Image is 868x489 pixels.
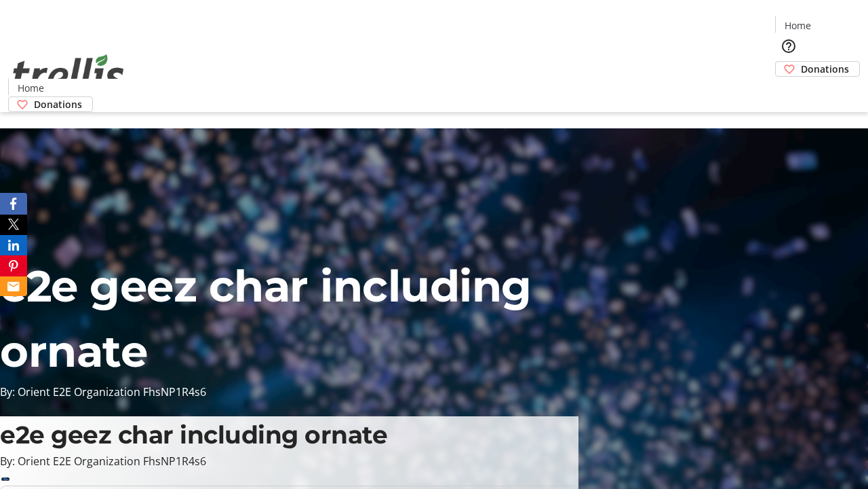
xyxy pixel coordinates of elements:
[801,62,849,76] span: Donations
[8,96,93,112] a: Donations
[8,39,129,107] img: Orient E2E Organization FhsNP1R4s6's Logo
[775,61,860,77] a: Donations
[34,97,82,111] span: Donations
[785,18,811,33] span: Home
[775,77,802,104] button: Cart
[775,33,802,60] button: Help
[9,81,52,95] a: Home
[776,18,819,33] a: Home
[18,81,44,95] span: Home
